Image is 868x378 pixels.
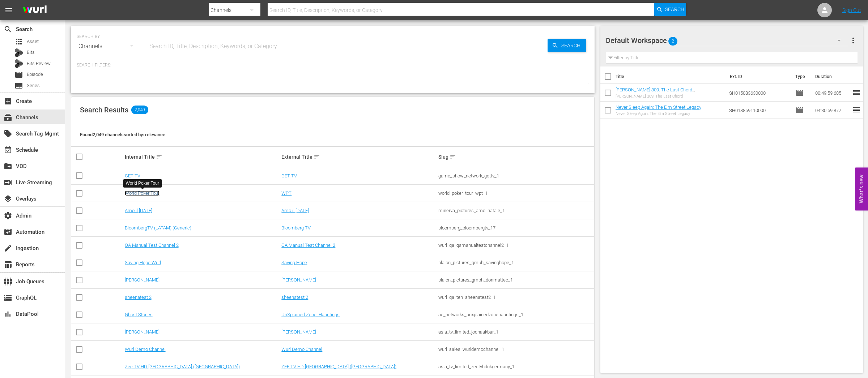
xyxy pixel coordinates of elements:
a: QA Manual Test Channel 2 [281,242,335,248]
span: sort [450,154,456,160]
a: GET TV [281,173,297,179]
span: Automation [4,228,12,236]
a: Saving Hope Wurl [125,260,161,265]
span: Schedule [4,146,12,154]
th: Title [616,66,726,87]
div: wurl_sales_wurldemochannel_1 [438,347,593,352]
p: Search Filters: [77,62,589,68]
span: 2 [668,34,677,49]
th: Ext. ID [726,66,791,87]
span: VOD [4,162,12,171]
div: world_poker_tour_wpt_1 [438,190,593,196]
button: Search [654,3,686,16]
div: asia_tv_limited_zeetvhdukgermany_1 [438,364,593,369]
div: bloomberg_bloombergtv_17 [438,225,593,231]
span: Bits Review [27,60,51,67]
span: Found 2,049 channels sorted by: relevance [80,132,165,137]
div: [PERSON_NAME] 309: The Last Chord [616,94,723,99]
a: ZEE TV HD [GEOGRAPHIC_DATA] ([GEOGRAPHIC_DATA]) [281,364,396,369]
a: [PERSON_NAME] [281,329,316,335]
span: sort [156,154,162,160]
span: Search [665,3,684,16]
a: Amo il [DATE] [281,208,309,213]
span: DataPool [4,310,12,318]
div: ae_networks_unxplainedzonehauntings_1 [438,312,593,317]
button: Search [548,39,586,52]
a: [PERSON_NAME] [125,329,159,335]
a: Ghost Stories [125,312,153,317]
span: Admin [4,211,12,220]
div: Bits Review [14,59,23,68]
a: [PERSON_NAME] [125,277,159,283]
a: Zee TV HD [GEOGRAPHIC_DATA] ([GEOGRAPHIC_DATA]) [125,364,240,369]
button: more_vert [849,32,858,49]
img: ans4CAIJ8jUAAAAAAAAAAAAAAAAAAAAAAAAgQb4GAAAAAAAAAAAAAAAAAAAAAAAAJMjXAAAAAAAAAAAAAAAAAAAAAAAAgAT5G... [17,2,52,19]
span: Search [558,39,586,52]
a: World Poker Tour [125,190,159,196]
div: plaion_pictures_gmbh_donmatteo_1 [438,277,593,283]
span: 2,049 [131,106,148,114]
span: Episode [795,106,804,115]
span: Asset [14,37,23,46]
div: Default Workspace [606,30,848,51]
div: asia_tv_limited_jodhaakbar_1 [438,329,593,335]
span: Bits [27,49,35,56]
a: Wurl Demo Channel [281,347,322,352]
span: Series [27,82,40,89]
a: [PERSON_NAME] [281,277,316,283]
span: Episode [795,89,804,97]
span: Job Queues [4,277,12,286]
div: Internal Title [125,153,280,161]
span: Search Tag Mgmt [4,129,12,138]
a: UnXplained Zone: Hauntings [281,312,340,317]
a: GET TV [125,173,140,179]
span: Search [4,25,12,34]
span: reorder [852,88,861,97]
a: [PERSON_NAME] 309: The Last Chord ([PERSON_NAME] 309: The Last Chord (amc_absolutereality_1_00:50... [616,87,695,103]
th: Duration [811,66,854,87]
span: more_vert [849,36,858,45]
span: Reports [4,260,12,269]
span: sort [314,154,320,160]
a: sheenatest 2 [125,295,152,300]
span: Search Results [80,106,128,114]
a: WPT [281,190,292,196]
span: Asset [27,38,39,45]
th: Type [791,66,811,87]
td: 04:30:59.877 [812,102,852,119]
div: World Poker Tour [126,180,159,186]
span: Series [14,81,23,90]
span: Create [4,97,12,106]
div: minerva_pictures_amoilnatale_1 [438,208,593,213]
span: menu [4,6,13,14]
a: Wurl Demo Channel [125,347,166,352]
div: Never Sleep Again: The Elm Street Legacy [616,111,701,116]
span: Episode [27,71,43,78]
div: wurl_qa_qamanualtestchannel2_1 [438,242,593,248]
a: sheenatest 2 [281,295,308,300]
a: Saving Hope [281,260,307,265]
div: game_show_network_gettv_1 [438,173,593,179]
div: Bits [14,48,23,57]
span: Episode [14,70,23,79]
span: Live Streaming [4,178,12,187]
td: SH018859110000 [726,102,792,119]
div: Slug [438,153,593,161]
td: 00:49:59.685 [812,84,852,102]
span: GraphQL [4,293,12,302]
td: SH015083630000 [726,84,792,102]
a: QA Manual Test Channel 2 [125,242,179,248]
div: plaion_pictures_gmbh_savinghope_1 [438,260,593,265]
button: Open Feedback Widget [855,168,868,211]
span: Overlays [4,194,12,203]
div: Channels [77,36,140,56]
a: Never Sleep Again: The Elm Street Legacy [616,104,701,110]
span: Channels [4,113,12,122]
a: Amo il [DATE] [125,208,152,213]
a: BloombergTV (LATAM) (Generic) [125,225,191,231]
div: wurl_qa_ten_sheenatest2_1 [438,295,593,300]
div: External Title [281,153,436,161]
a: Bloomberg TV [281,225,311,231]
span: reorder [852,106,861,114]
a: Sign Out [842,7,861,13]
